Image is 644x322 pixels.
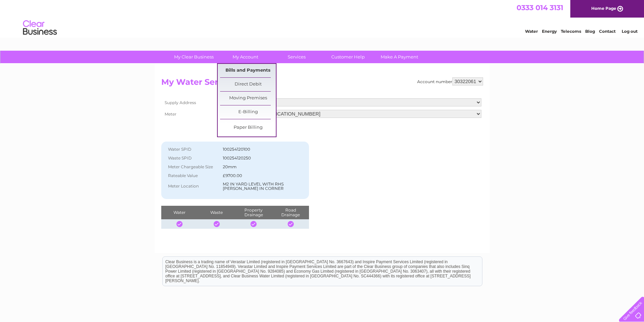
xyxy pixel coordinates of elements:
[525,29,538,34] a: Water
[220,105,276,119] a: E-Billing
[269,51,325,63] a: Services
[23,18,57,38] img: logo.png
[221,163,306,171] td: 20mm
[165,163,221,171] th: Meter Chargeable Size
[165,171,221,180] th: Rateable Value
[599,29,616,34] a: Contact
[221,180,306,193] td: M2 IN YARD LEVEL WITH RHS [PERSON_NAME] IN CORNER
[161,97,219,108] th: Supply Address
[161,108,219,120] th: Meter
[198,206,235,219] th: Waste
[622,29,638,34] a: Log out
[221,154,306,163] td: 100254120250
[272,206,309,219] th: Road Drainage
[320,51,376,63] a: Customer Help
[561,29,581,34] a: Telecoms
[217,51,273,63] a: My Account
[220,78,276,91] a: Direct Debit
[161,206,198,219] th: Water
[220,92,276,105] a: Moving Premises
[585,29,595,34] a: Blog
[220,64,276,77] a: Bills and Payments
[517,3,563,12] a: 0333 014 3131
[163,4,482,33] div: Clear Business is a trading name of Verastar Limited (registered in [GEOGRAPHIC_DATA] No. 3667643...
[165,180,221,193] th: Meter Location
[166,51,222,63] a: My Clear Business
[372,51,427,63] a: Make A Payment
[161,77,483,90] h2: My Water Services
[165,145,221,154] th: Water SPID
[165,154,221,163] th: Waste SPID
[235,206,272,219] th: Property Drainage
[220,121,276,134] a: Paper Billing
[417,77,483,85] div: Account number
[542,29,557,34] a: Energy
[221,145,306,154] td: 100254120100
[221,171,306,180] td: £9700.00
